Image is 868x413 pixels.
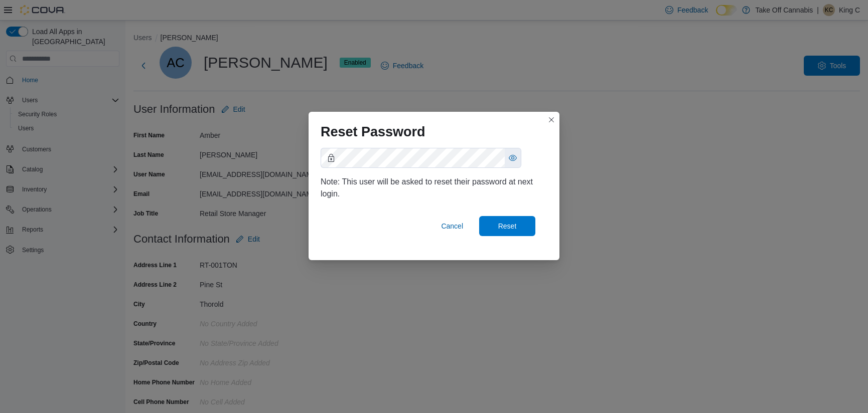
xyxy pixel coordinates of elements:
span: Reset [498,221,517,231]
button: Closes this modal window [545,114,557,126]
button: Show password as plain text. Note: this will visually expose your password on the screen. [505,148,521,167]
div: Note: This user will be asked to reset their password at next login. [321,176,547,200]
h1: Reset Password [321,124,425,140]
button: Reset [479,216,535,236]
button: Cancel [437,216,467,236]
span: Cancel [441,221,463,231]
